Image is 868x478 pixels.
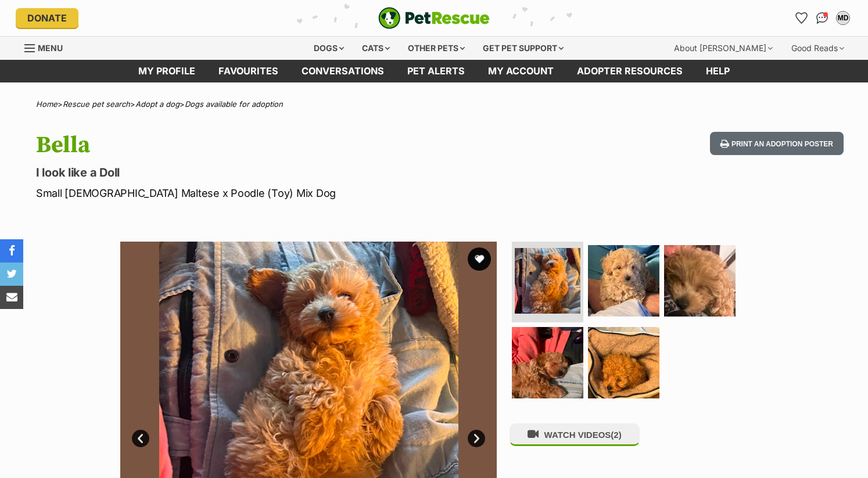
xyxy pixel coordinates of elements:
a: PetRescue [378,7,490,29]
a: Menu [24,37,71,57]
a: Dogs available for adoption [185,99,283,109]
button: My account [834,9,852,27]
div: Dogs [306,37,352,60]
div: Get pet support [475,37,572,60]
a: My profile [127,60,207,82]
img: Photo of Bella [588,245,659,317]
a: Help [694,60,741,82]
p: Small [DEMOGRAPHIC_DATA] Maltese x Poodle (Toy) Mix Dog [36,185,528,201]
a: Adopt a dog [135,99,180,109]
h1: Bella [36,132,528,159]
div: Other pets [400,37,473,60]
span: (2) [611,430,621,440]
img: Photo of Bella [588,327,659,398]
div: About [PERSON_NAME] [666,37,781,60]
a: Favourites [792,9,810,27]
a: Adopter resources [565,60,694,82]
img: Photo of Bella [512,327,583,398]
div: MD [837,12,849,24]
a: Rescue pet search [63,99,130,109]
div: Good Reads [783,37,852,60]
span: Menu [38,43,63,53]
a: Pet alerts [396,60,476,82]
a: conversations [290,60,396,82]
a: Favourites [207,60,290,82]
a: Conversations [813,9,831,27]
button: Print an adoption poster [710,132,844,156]
a: My account [476,60,565,82]
a: Next [468,430,485,447]
img: logo-e224e6f780fb5917bec1dbf3a21bbac754714ae5b6737aabdf751b685950b380.svg [378,7,490,29]
div: Cats [354,37,398,60]
img: chat-41dd97257d64d25036548639549fe6c8038ab92f7586957e7f3b1b290dea8141.svg [816,12,828,24]
a: Prev [132,430,149,447]
p: I look like a Doll [36,164,528,181]
img: Photo of Bella [664,245,736,317]
ul: Account quick links [792,9,852,27]
div: > > > [7,100,861,109]
a: Home [36,99,58,109]
button: WATCH VIDEOS(2) [510,423,640,446]
a: Donate [16,8,78,28]
button: favourite [468,247,491,271]
img: Photo of Bella [515,248,580,314]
